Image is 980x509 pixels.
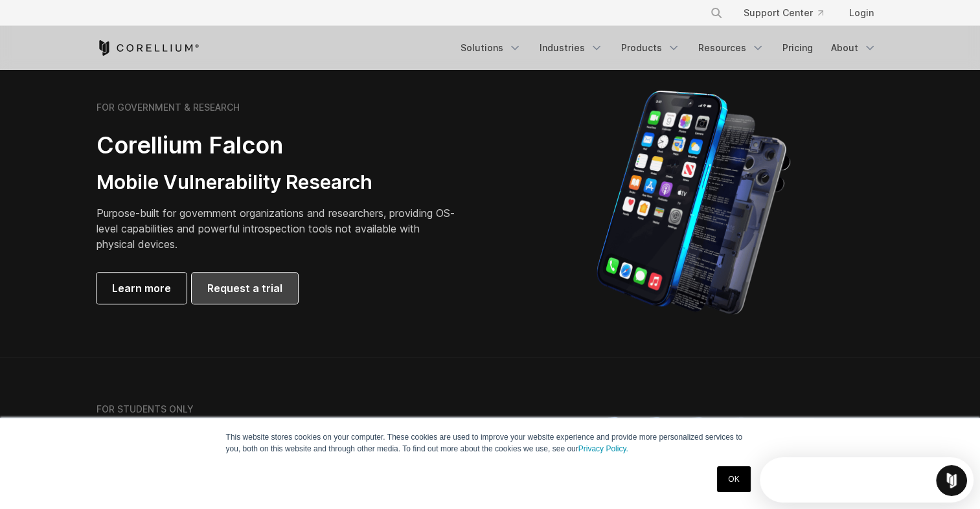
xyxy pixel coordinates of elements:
[760,457,974,503] iframe: Intercom live chat discovery launcher
[775,36,821,60] a: Pricing
[690,36,772,60] a: Resources
[705,1,728,25] button: Search
[192,273,298,304] a: Request a trial
[226,431,755,455] p: This website stores cookies on your computer. These cookies are used to improve your website expe...
[97,131,459,160] h2: Corellium Falcon
[97,403,194,415] h6: FOR STUDENTS ONLY
[97,40,199,56] a: Corellium Home
[717,466,750,492] a: OK
[453,36,529,60] a: Solutions
[97,205,459,252] p: Purpose-built for government organizations and researchers, providing OS-level capabilities and p...
[613,36,688,60] a: Products
[733,1,834,25] a: Support Center
[694,1,884,25] div: Navigation Menu
[97,273,187,304] a: Learn more
[936,465,967,496] iframe: Intercom live chat
[578,444,628,453] a: Privacy Policy.
[112,280,171,296] span: Learn more
[453,36,884,60] div: Navigation Menu
[839,1,884,25] a: Login
[596,89,791,316] img: iPhone model separated into the mechanics used to build the physical device.
[532,36,611,60] a: Industries
[97,170,459,195] h3: Mobile Vulnerability Research
[823,36,884,60] a: About
[207,280,282,296] span: Request a trial
[97,102,240,113] h6: FOR GOVERNMENT & RESEARCH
